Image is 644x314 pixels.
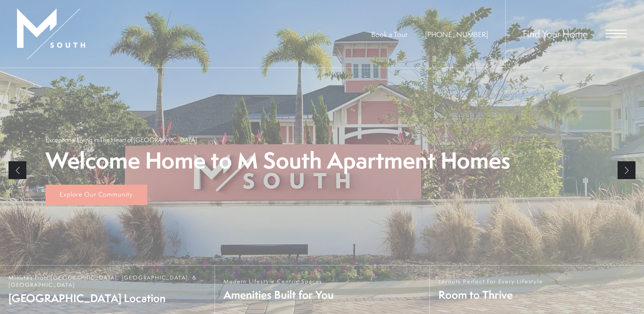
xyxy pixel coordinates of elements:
img: MSouth [17,9,85,60]
span: Minutes from [GEOGRAPHIC_DATA], [GEOGRAPHIC_DATA], & [GEOGRAPHIC_DATA] [9,274,206,288]
span: Explore Our Community [60,190,133,199]
p: Exceptional Living in The Heart of [GEOGRAPHIC_DATA] [46,135,197,144]
button: Open Menu [606,30,627,37]
p: Welcome Home to M South Apartment Homes [46,148,510,173]
a: Find Your Home [523,27,588,40]
span: [GEOGRAPHIC_DATA] Location [9,291,206,305]
a: Previous [9,161,26,179]
span: Amenities Built for You [223,287,334,302]
a: Explore Our Community [46,185,147,205]
span: Layouts Perfect For Every Lifestyle [438,278,543,285]
a: Layouts Perfect For Every Lifestyle [429,265,644,314]
a: Modern Lifestyle Centric Spaces [215,265,429,314]
a: Book a Tour [371,29,407,39]
span: Room to Thrive [438,287,543,302]
a: Call Us at 813-570-8014 [425,29,488,39]
span: Modern Lifestyle Centric Spaces [223,278,334,285]
span: [PHONE_NUMBER] [425,29,488,39]
a: Next [618,161,635,179]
